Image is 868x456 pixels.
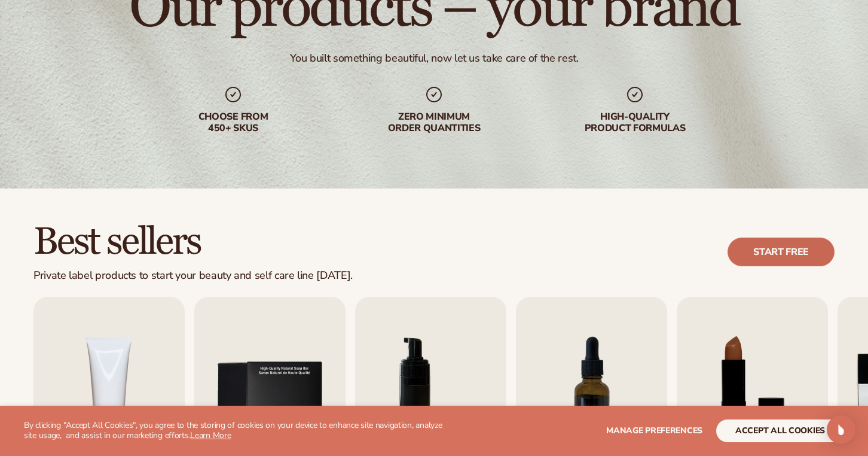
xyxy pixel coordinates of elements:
[190,430,231,441] a: Learn More
[157,111,310,134] div: Choose from 450+ Skus
[290,51,579,65] div: You built something beautiful, now let us take care of the rest.
[606,419,702,442] button: Manage preferences
[33,222,353,262] h2: Best sellers
[24,421,456,441] p: By clicking "Accept All Cookies", you agree to the storing of cookies on your device to enhance s...
[716,419,844,442] button: accept all cookies
[357,111,511,134] div: Zero minimum order quantities
[33,269,353,282] div: Private label products to start your beauty and self care line [DATE].
[558,111,711,134] div: High-quality product formulas
[606,425,702,436] span: Manage preferences
[728,238,835,266] a: Start free
[827,415,855,444] div: Open Intercom Messenger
